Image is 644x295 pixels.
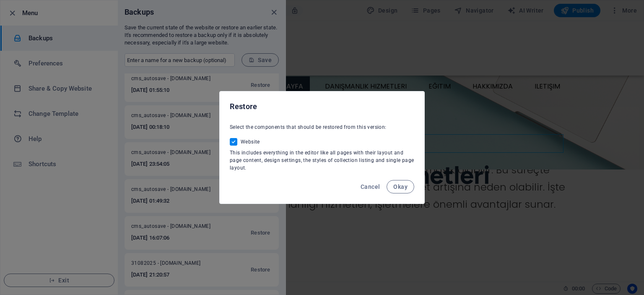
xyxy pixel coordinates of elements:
span: Cancel [361,183,380,190]
button: Okay [387,180,414,193]
span: Select the components that should be restored from this version: [230,124,387,130]
span: Okay [393,183,408,190]
h2: Restore [230,102,414,112]
span: This includes everything in the editor like all pages with their layout and page content, design ... [230,150,414,171]
span: Website [241,138,260,145]
button: Cancel [357,180,383,193]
